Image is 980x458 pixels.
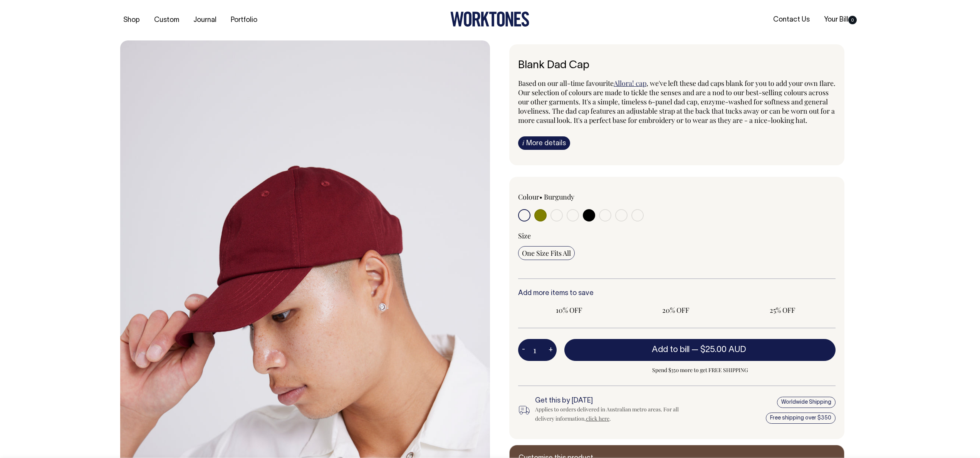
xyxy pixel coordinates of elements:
[518,303,620,317] input: 10% OFF
[544,192,574,201] label: Burgundy
[228,14,260,27] a: Portfolio
[564,366,836,375] span: Spend $350 more to get FREE SHIPPING
[522,305,616,315] span: 10% OFF
[625,303,727,317] input: 20% OFF
[731,303,833,317] input: 25% OFF
[770,13,813,26] a: Contact Us
[821,13,860,26] a: Your Bill0
[652,346,690,354] span: Add to bill
[190,14,220,27] a: Journal
[564,339,836,361] button: Add to bill —$25.00 AUD
[700,346,746,354] span: $25.00 AUD
[545,342,557,358] button: +
[522,139,524,147] span: i
[518,290,836,297] h6: Add more items to save
[518,192,645,201] div: Colour
[518,342,529,358] button: -
[586,415,609,422] a: click here
[518,79,836,125] span: , we've left these dad caps blank for you to add your own flare. Our selection of colours are mad...
[518,60,836,72] h6: Blank Dad Cap
[535,405,691,423] div: Applies to orders delivered in Australian metro areas. For all delivery information, .
[518,136,570,150] a: iMore details
[518,231,836,240] div: Size
[735,305,829,315] span: 25% OFF
[535,397,691,405] h6: Get this by [DATE]
[518,79,614,88] span: Based on our all-time favourite
[614,79,646,88] a: Allora! cap
[151,14,182,27] a: Custom
[522,248,571,258] span: One Size Fits All
[691,346,748,354] span: —
[848,16,857,24] span: 0
[120,14,143,27] a: Shop
[539,192,542,201] span: •
[629,305,723,315] span: 20% OFF
[518,246,575,260] input: One Size Fits All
